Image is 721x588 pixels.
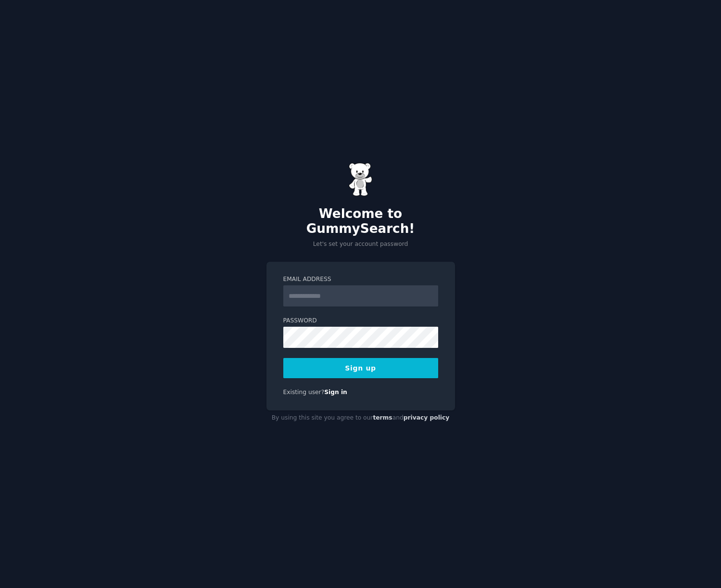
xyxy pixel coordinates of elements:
img: Gummy Bear [349,163,373,196]
span: Existing user? [283,389,325,396]
a: privacy policy [404,414,450,421]
h2: Welcome to GummySearch! [266,206,455,237]
p: Let's set your account password [266,240,455,249]
button: Sign up [283,358,438,378]
a: terms [373,414,392,421]
label: Email Address [283,275,438,284]
div: By using this site you agree to our and [266,410,455,426]
label: Password [283,317,438,325]
a: Sign in [324,389,347,396]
